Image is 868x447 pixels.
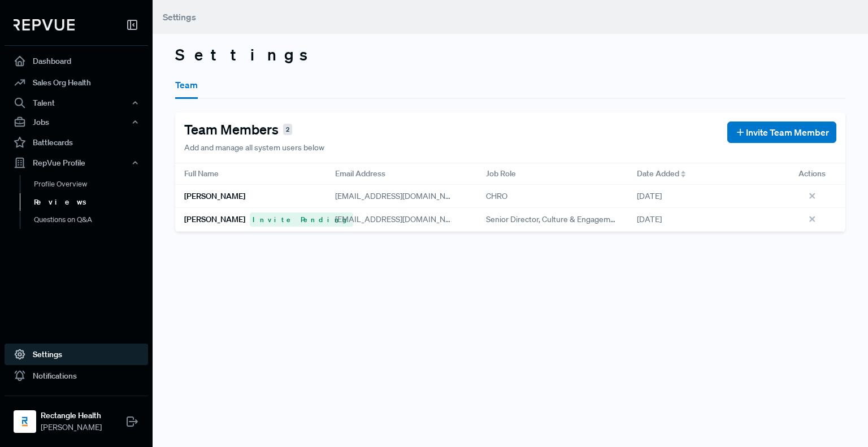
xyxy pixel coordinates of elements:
[14,19,75,31] img: RepVue
[41,422,102,433] span: [PERSON_NAME]
[184,192,245,201] h6: [PERSON_NAME]
[5,93,148,112] button: Talent
[20,193,163,211] a: Reviews
[486,214,619,225] span: Senior Director, Culture & Engagement
[335,168,385,180] span: Email Address
[335,191,465,201] span: [EMAIL_ADDRESS][DOMAIN_NAME]
[628,163,779,185] div: Toggle SortBy
[20,175,163,193] a: Profile Overview
[727,121,836,143] button: Invite Team Member
[628,185,779,208] div: [DATE]
[184,121,279,138] h4: Team Members
[175,45,845,64] h3: Settings
[5,50,148,72] a: Dashboard
[41,410,102,422] strong: Rectangle Health
[486,190,507,202] span: CHRO
[250,212,353,226] span: Invite Pending
[628,208,779,231] div: [DATE]
[746,125,829,139] span: Invite Team Member
[163,11,196,23] span: Settings
[184,142,324,154] p: Add and manage all system users below
[283,124,292,136] span: 2
[486,168,516,180] span: Job Role
[5,72,148,93] a: Sales Org Health
[335,214,465,224] span: [EMAIL_ADDRESS][DOMAIN_NAME]
[5,344,148,365] a: Settings
[175,70,198,99] button: Team
[184,215,245,224] h6: [PERSON_NAME]
[798,168,826,180] span: Actions
[5,153,148,172] button: RepVue Profile
[184,168,219,180] span: Full Name
[16,413,34,431] img: Rectangle Health
[637,168,679,180] span: Date Added
[5,112,148,132] button: Jobs
[20,211,163,229] a: Questions on Q&A
[5,365,148,387] a: Notifications
[5,132,148,153] a: Battlecards
[5,396,148,438] a: Rectangle HealthRectangle Health[PERSON_NAME]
